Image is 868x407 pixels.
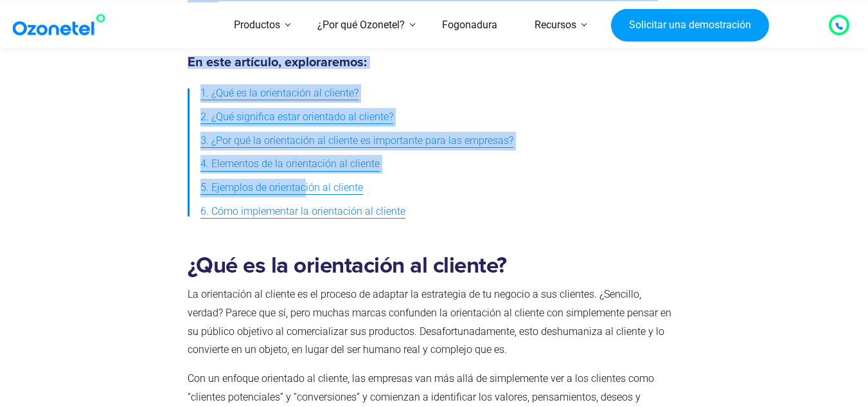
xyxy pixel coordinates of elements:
font: 4. Elementos de la orientación al cliente [200,158,380,170]
a: 2. ¿Qué significa estar orientado al cliente? [200,105,393,129]
font: Recursos [535,19,576,31]
font: La orientación al cliente es el proceso de adaptar la estrategia de tu negocio a sus clientes. ¿S... [188,288,671,356]
a: Fogonadura [423,3,516,48]
font: Fogonadura [442,19,497,31]
font: 1. ¿Qué es la orientación al cliente? [200,87,359,99]
font: 6. Cómo implementar la orientación al cliente [200,205,405,217]
font: 5. Ejemplos de orientación al cliente [200,181,363,194]
font: ¿Por qué Ozonetel? [317,19,405,31]
a: 4. Elementos de la orientación al cliente [200,152,380,176]
font: Productos [234,19,280,31]
a: Solicitar una demostración [611,8,768,42]
font: 3. ¿Por qué la orientación al cliente es importante para las empresas? [200,134,513,147]
a: 1. ¿Qué es la orientación al cliente? [200,82,359,105]
a: 5. Ejemplos de orientación al cliente [200,176,363,200]
a: ¿Por qué Ozonetel? [299,3,423,48]
font: ¿Qué es la orientación al cliente? [188,255,507,277]
font: En este artículo, exploraremos: [188,56,367,69]
a: Recursos [516,3,595,48]
font: Solicitar una demostración [629,19,751,31]
font: 2. ¿Qué significa estar orientado al cliente? [200,111,393,123]
a: 6. Cómo implementar la orientación al cliente [200,200,405,224]
a: 3. ¿Por qué la orientación al cliente es importante para las empresas? [200,129,513,153]
a: Productos [215,3,299,48]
